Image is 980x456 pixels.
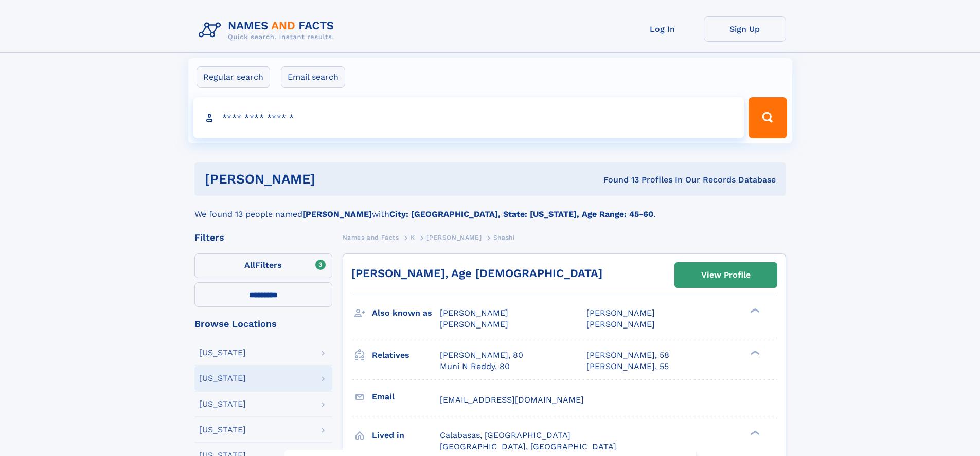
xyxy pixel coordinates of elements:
label: Filters [194,253,332,278]
span: [PERSON_NAME] [440,308,508,318]
h1: [PERSON_NAME] [205,173,459,186]
a: K [411,231,415,244]
div: [US_STATE] [199,400,246,408]
a: [PERSON_NAME], 55 [586,361,669,372]
a: Muni N Reddy, 80 [440,361,510,372]
div: ❯ [748,307,760,314]
div: Filters [194,233,332,242]
a: Sign Up [704,16,786,42]
div: ❯ [748,349,760,356]
a: Log In [621,16,704,42]
a: View Profile [675,263,777,287]
span: Shashi [493,234,515,241]
span: [PERSON_NAME] [440,319,508,329]
span: [EMAIL_ADDRESS][DOMAIN_NAME] [440,395,584,405]
h3: Also known as [372,304,440,322]
span: [PERSON_NAME] [586,308,655,318]
div: ❯ [748,429,760,436]
span: K [411,234,415,241]
a: [PERSON_NAME], 58 [586,350,669,361]
h3: Email [372,388,440,406]
div: We found 13 people named with . [194,196,786,221]
label: Email search [281,66,345,88]
h3: Lived in [372,427,440,444]
span: [GEOGRAPHIC_DATA], [GEOGRAPHIC_DATA] [440,442,616,451]
div: Browse Locations [194,319,332,329]
div: [US_STATE] [199,374,246,382]
div: [US_STATE] [199,349,246,357]
button: Search Button [749,97,787,138]
label: Regular search [197,66,270,88]
b: City: [GEOGRAPHIC_DATA], State: [US_STATE], Age Range: 45-60 [389,209,653,219]
span: Calabasas, [GEOGRAPHIC_DATA] [440,430,571,440]
div: [US_STATE] [199,426,246,434]
span: [PERSON_NAME] [586,319,655,329]
span: All [244,260,255,270]
div: Found 13 Profiles In Our Records Database [459,174,776,186]
a: [PERSON_NAME], Age [DEMOGRAPHIC_DATA] [351,267,602,280]
a: [PERSON_NAME], 80 [440,350,523,361]
input: search input [193,97,744,138]
a: Names and Facts [343,231,399,244]
span: [PERSON_NAME] [426,234,482,241]
div: View Profile [701,263,751,287]
h3: Relatives [372,346,440,364]
a: [PERSON_NAME] [426,231,482,244]
img: Logo Names and Facts [194,16,343,44]
b: [PERSON_NAME] [302,209,372,219]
